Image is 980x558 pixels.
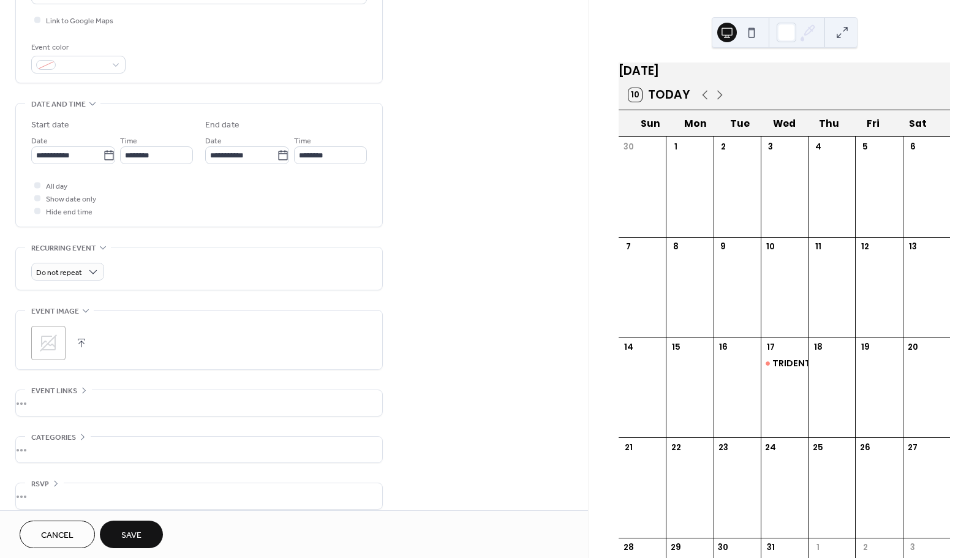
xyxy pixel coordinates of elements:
button: 10Today [624,85,695,105]
span: Categories [31,431,76,444]
div: 7 [623,241,634,252]
div: Fri [851,110,896,137]
span: Link to Google Maps [46,15,113,28]
div: 14 [623,342,634,353]
div: 22 [670,442,681,453]
div: ; [31,326,66,360]
div: 23 [718,442,729,453]
div: 17 [765,342,776,353]
div: 6 [907,141,918,152]
div: 3 [765,141,776,152]
div: 18 [812,342,823,353]
div: 8 [670,241,681,252]
div: 24 [765,442,776,453]
div: 21 [623,442,634,453]
div: 4 [812,141,823,152]
div: 30 [623,141,634,152]
span: Event links [31,385,77,398]
div: Thu [807,110,851,137]
span: Event image [31,305,79,318]
div: 13 [907,241,918,252]
span: Date [31,135,48,148]
span: Date [205,135,222,148]
div: 26 [860,442,871,453]
div: End date [205,119,239,132]
span: Show date only [46,193,96,206]
span: Do not repeat [36,266,82,280]
button: Cancel [20,521,95,548]
span: Recurring event [31,242,96,255]
div: Sun [628,110,673,137]
div: 2 [718,141,729,152]
div: Mon [673,110,718,137]
div: 12 [860,241,871,252]
div: 31 [765,542,776,553]
span: Cancel [41,529,73,542]
span: RSVP [31,478,49,491]
div: ••• [16,483,382,509]
div: Sat [895,110,940,137]
div: 19 [860,342,871,353]
div: ••• [16,390,382,416]
button: Save [100,521,163,548]
span: Time [120,135,137,148]
div: 15 [670,342,681,353]
div: 3 [907,542,918,553]
div: Event color [31,41,123,54]
span: Save [121,529,141,542]
div: 11 [812,241,823,252]
div: Tue [717,110,762,137]
div: 9 [718,241,729,252]
div: 2 [860,542,871,553]
div: 29 [670,542,681,553]
div: 20 [907,342,918,353]
div: 27 [907,442,918,453]
div: 30 [718,542,729,553]
span: Time [294,135,311,148]
div: [DATE] [619,62,950,80]
span: Date and time [31,98,86,111]
div: 1 [812,542,823,553]
div: Start date [31,119,69,132]
div: 10 [765,241,776,252]
div: ••• [16,437,382,462]
div: 28 [623,542,634,553]
div: Wed [762,110,807,137]
div: 1 [670,141,681,152]
div: 25 [812,442,823,453]
span: All day [46,180,67,193]
span: Hide end time [46,206,92,219]
div: 16 [718,342,729,353]
div: 5 [860,141,871,152]
div: TRIDENT Executive Committee (TEC) Meeting [761,357,808,369]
